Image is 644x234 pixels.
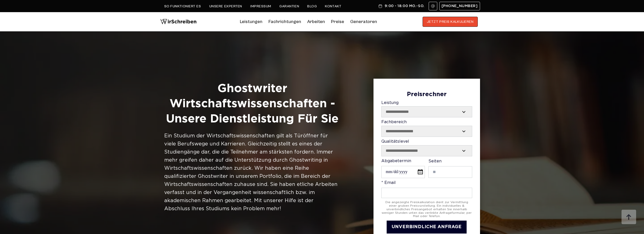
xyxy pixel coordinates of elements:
img: button top [621,210,636,225]
select: Qualitätslevel [382,145,472,156]
span: UNVERBINDLICHE ANFRAGE [392,225,462,229]
a: Arbeiten [307,18,325,26]
label: Leistung [381,101,472,118]
img: Schedule [378,4,383,8]
label: Abgabetermin [381,159,425,178]
a: Unsere Experten [209,4,242,8]
a: Impressum [250,4,271,8]
div: Preisrechner [381,91,472,98]
a: [PHONE_NUMBER] [439,2,480,10]
input: * Email [381,188,472,198]
h1: Ghostwriter Wirtschaftswissenschaften - Unsere Dienstleistung für Sie [164,81,341,126]
a: Garantien [279,4,299,8]
a: Kontakt [325,4,341,8]
label: Qualitätslevel [381,139,472,156]
div: Ein Studium der Wirtschaftswissenschaften gilt als Türöffner für viele Berufswege und Karrieren. ... [164,132,341,213]
img: logo wirschreiben [160,17,197,27]
span: 9:00 - 18:00 Mo.-So. [385,4,424,8]
label: * Email [381,181,472,198]
label: Fachbereich [381,120,472,137]
span: [PHONE_NUMBER] [442,4,478,8]
a: Fachrichtungen [268,18,301,26]
div: Die angezeigte Preiskalkulation dient zur Vermittlung einer groben Preisvorstellung. Ein individu... [381,201,472,218]
select: Leistung [382,107,472,117]
a: Generatoren [350,18,377,26]
img: Email [431,4,435,8]
a: Blog [307,4,317,8]
a: So funktioniert es [164,4,201,8]
span: Seiten [428,159,442,163]
a: Leistungen [240,18,262,26]
select: Fachbereich [382,126,472,137]
button: JETZT PREIS KALKULIEREN [423,17,478,27]
form: Contact form [381,91,472,233]
button: UNVERBINDLICHE ANFRAGE [387,221,467,233]
input: Abgabetermin [381,166,425,178]
a: Preise [331,19,344,24]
